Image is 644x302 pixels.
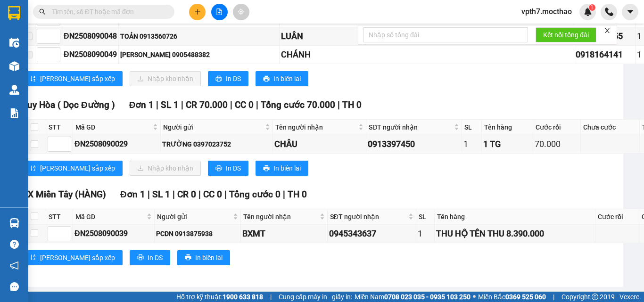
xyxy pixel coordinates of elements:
span: 1 [590,4,594,11]
span: SĐT người nhận [330,212,406,222]
span: CR 0 [177,189,196,200]
div: PCDN 0913875938 [156,229,239,239]
span: caret-down [626,8,635,16]
span: SL 1 [161,99,179,110]
div: TRƯỜNG 0397023752 [162,139,271,149]
button: file-add [211,4,228,20]
div: 70.000 [535,138,579,151]
td: 0913397450 [366,135,462,154]
span: | [553,292,554,302]
strong: 0369 525 060 [505,293,546,301]
span: | [256,99,258,110]
div: LUÂN [281,30,572,43]
button: Kết nối tổng đài [536,27,596,42]
span: In DS [226,163,241,173]
button: printerIn DS [130,250,170,265]
span: Miền Nam [355,292,471,302]
th: STT [46,120,73,135]
td: LUÂN [280,27,574,46]
th: Chưa cước [581,120,640,135]
img: warehouse-icon [9,61,19,71]
button: sort-ascending[PERSON_NAME] sắp xếp [22,250,123,265]
strong: 0708 023 035 - 0935 103 250 [384,293,471,301]
div: [PERSON_NAME] 0905488382 [120,49,278,60]
span: | [270,292,272,302]
span: notification [10,261,19,270]
span: Miền Bắc [478,292,546,302]
button: downloadNhập kho nhận [130,161,201,176]
th: Tên hàng [435,209,595,225]
span: In biên lai [273,163,301,173]
span: plus [194,8,201,15]
div: 1 TG [483,138,531,151]
img: icon-new-feature [584,8,592,16]
span: [PERSON_NAME] sắp xếp [40,253,115,263]
td: CHÂU [273,135,366,154]
div: BXMT [242,227,325,240]
span: Cung cấp máy in - giấy in: [279,292,352,302]
span: [PERSON_NAME] sắp xếp [40,73,115,84]
span: | [338,99,340,110]
input: Nhập số tổng đài [363,27,528,42]
td: 0918164141 [574,46,636,64]
span: CR 70.000 [186,99,228,110]
img: logo-vxr [8,6,20,20]
img: warehouse-icon [9,38,19,48]
span: printer [215,165,222,172]
span: TH 0 [288,189,307,200]
button: printerIn biên lai [177,250,230,265]
button: sort-ascending[PERSON_NAME] sắp xếp [22,71,123,86]
th: Cước rồi [595,209,640,225]
img: solution-icon [9,108,19,118]
button: plus [189,4,206,20]
span: search [39,8,46,15]
span: BX Miền Tây (HÀNG) [22,189,106,200]
sup: 1 [589,4,595,11]
input: Tìm tên, số ĐT hoặc mã đơn [52,7,163,17]
button: downloadNhập kho nhận [130,71,201,86]
div: CHÁNH [281,48,572,61]
span: In biên lai [195,253,223,263]
button: printerIn DS [208,161,248,176]
button: caret-down [622,4,638,20]
button: sort-ascending[PERSON_NAME] sắp xếp [22,161,123,176]
div: THU HỘ TÊN THU 8.390.000 [436,227,594,240]
span: question-circle [10,240,19,249]
span: Người gửi [157,212,231,222]
span: | [148,189,150,200]
td: ĐN2508090039 [73,225,155,243]
span: printer [263,165,270,172]
span: [PERSON_NAME] sắp xếp [40,163,115,173]
span: | [224,189,227,200]
span: printer [263,75,270,83]
span: close [604,27,611,34]
span: | [283,189,285,200]
span: In biên lai [273,73,301,84]
span: printer [215,75,222,83]
td: CHÁNH [280,46,574,64]
span: ⚪️ [473,295,476,299]
strong: 1900 633 818 [223,293,263,301]
span: sort-ascending [30,254,36,261]
button: printerIn biên lai [256,71,308,86]
span: Tên người nhận [275,122,356,132]
div: ĐN2508090048 [64,30,117,42]
span: Tuy Hòa ( Dọc Đường ) [22,99,115,110]
span: CC 0 [235,99,254,110]
td: 0945343637 [328,225,416,243]
span: aim [238,8,244,15]
span: Đơn 1 [120,189,145,200]
span: sort-ascending [30,75,36,83]
span: | [198,189,201,200]
div: 0918164141 [576,48,634,61]
td: ĐN2508090048 [62,27,119,46]
span: Đơn 1 [129,99,154,110]
span: Kết nối tổng đài [543,30,589,40]
span: Tổng cước 70.000 [261,99,335,110]
span: CC 0 [203,189,222,200]
th: STT [46,209,73,225]
div: 1 [418,227,433,240]
button: printerIn biên lai [256,161,308,176]
div: ĐN2508090029 [74,138,159,150]
th: Cước rồi [533,120,581,135]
